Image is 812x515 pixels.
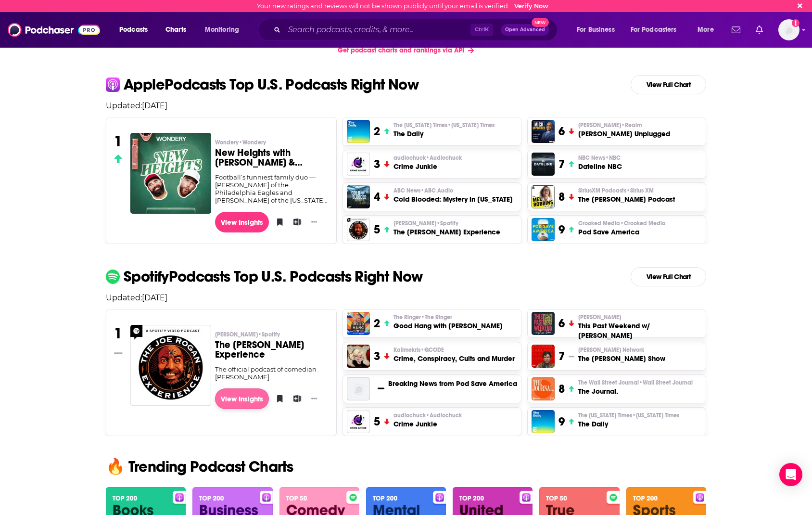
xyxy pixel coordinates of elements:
a: ABC News•ABC AudioCold Blooded: Mystery in [US_STATE] [393,187,513,204]
img: The Daily [532,410,555,433]
h2: 🔥 Trending Podcast Charts [98,459,714,475]
h3: Crime, Conspiracy, Cults and Murder [393,354,515,363]
h3: The [PERSON_NAME] Podcast [578,194,675,204]
h3: 2 [374,316,380,331]
span: Ctrl K [470,24,493,36]
span: audiochuck [393,412,462,419]
a: Good Hang with Amy Poehler [347,312,370,335]
img: The Joe Rogan Experience [347,218,370,241]
a: Get podcast charts and rankings via API [330,39,482,62]
p: Wondery • Wondery [215,139,329,146]
img: spotify Icon [106,270,120,283]
span: NBC News [578,154,621,162]
a: Mick Unplugged [532,120,555,143]
h3: 3 [374,157,380,171]
p: The New York Times • New York Times [393,121,495,129]
h3: 5 [374,222,380,237]
h3: The [PERSON_NAME] Experience [215,340,329,360]
button: open menu [198,22,252,38]
h3: 4 [374,190,380,204]
img: apple Icon [106,77,120,91]
h3: 8 [558,382,565,396]
button: Bookmark Podcast [273,215,282,229]
img: The Daily [347,120,370,143]
span: Monitoring [205,23,239,37]
img: Breaking News from Pod Save America [347,377,370,400]
a: Show notifications dropdown [728,22,744,38]
a: [PERSON_NAME]•SpotifyThe [PERSON_NAME] Experience [393,219,500,237]
h3: Good Hang with [PERSON_NAME] [393,321,503,331]
img: The Joe Rogan Experience [130,325,211,406]
span: • Spotify [258,331,280,338]
span: audiochuck [393,154,462,162]
span: Get podcast charts and rankings via API [338,46,464,54]
svg: Email not verified [792,19,799,27]
p: Joe Rogan • Spotify [393,219,500,227]
span: The Wall Street Journal [578,379,693,386]
span: • Audiochuck [426,412,462,419]
h3: 6 [558,316,565,331]
span: • NBC [605,154,621,161]
a: Kallmekris•QCODECrime, Conspiracy, Cults and Murder [393,346,515,363]
img: New Heights with Jason & Travis Kelce [130,133,211,214]
h3: This Past Weekend w/ [PERSON_NAME] [578,321,702,340]
div: Open Intercom Messenger [779,463,802,486]
button: Add to List [290,391,300,406]
span: Podcasts [119,23,148,37]
span: Crooked Media [578,219,666,227]
span: Wondery [215,139,266,146]
a: Breaking News from Pod Save America [388,379,517,388]
h3: Crime Junkie [393,419,462,429]
img: Pod Save America [532,218,555,241]
span: Kallmekris [393,346,444,354]
span: • ABC Audio [420,187,453,194]
p: Theo Von [578,313,702,321]
p: ABC News • ABC Audio [393,187,513,194]
span: More [698,23,714,37]
h3: The Journal. [578,386,693,396]
span: [PERSON_NAME] [393,219,458,227]
span: Charts [165,23,186,37]
a: View Full Chart [631,75,706,94]
a: This Past Weekend w/ Theo Von [532,312,555,335]
p: The Wall Street Journal • Wall Street Journal [578,379,693,386]
h3: 8 [558,190,565,204]
a: SiriusXM Podcasts•Sirius XMThe [PERSON_NAME] Podcast [578,187,675,204]
img: Podchaser - Follow, Share and Rate Podcasts [8,21,100,39]
h3: Pod Save America [578,227,666,237]
button: open menu [624,22,691,38]
p: NBC News • NBC [578,154,622,162]
h3: The [PERSON_NAME] Experience [393,227,500,237]
h3: Cold Blooded: Mystery in [US_STATE] [393,194,513,204]
h3: 3 [374,349,380,363]
h3: 6 [558,124,565,139]
span: For Podcasters [631,23,677,37]
a: View Full Chart [631,267,706,286]
img: The Tucker Carlson Show [532,345,555,368]
a: Cold Blooded: Mystery in Alaska [347,185,370,208]
a: NBC News•NBCDateline NBC [578,154,622,171]
button: open menu [113,22,160,38]
h3: 9 [558,414,565,429]
h3: The [PERSON_NAME] Show [578,354,665,363]
span: Logged in as Citichaser [778,19,799,40]
span: • Wall Street Journal [639,379,693,386]
a: The Wall Street Journal•Wall Street JournalThe Journal. [578,379,693,396]
h3: 7 [558,349,565,363]
p: Updated: [DATE] [98,101,714,110]
a: Crime Junkie [347,410,370,433]
a: The Ringer•The RingerGood Hang with [PERSON_NAME] [393,313,503,331]
h3: [PERSON_NAME] Unplugged [578,129,670,139]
